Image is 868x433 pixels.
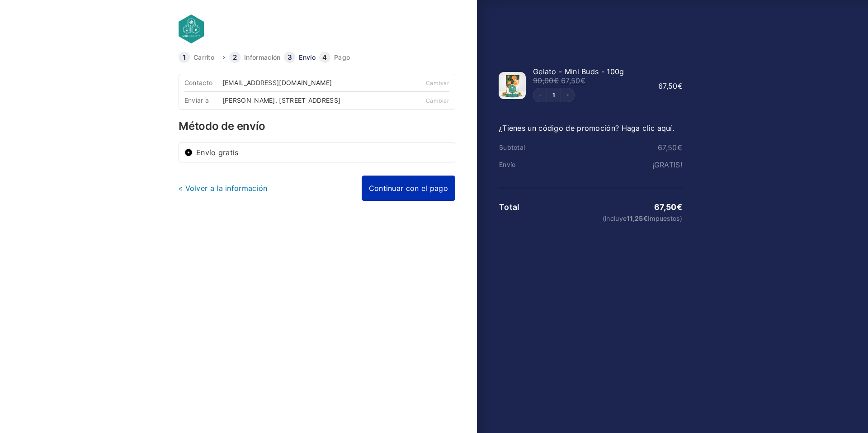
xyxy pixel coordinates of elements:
span: € [678,81,683,90]
h3: Método de envío [179,121,455,132]
bdi: 90,00 [533,76,559,85]
a: Cambiar [426,80,449,86]
small: (incluye Impuestos) [561,215,682,222]
span: € [554,76,559,85]
a: Envío [299,54,316,61]
a: Continuar con el pago [362,176,455,201]
th: Total [499,203,560,212]
a: Cambiar [426,97,449,104]
td: ¡GRATIS! [560,161,683,169]
bdi: 67,50 [658,81,683,90]
span: Gelato - Mini Buds - 100g [533,67,624,76]
a: Edit [547,92,561,98]
th: Envío [499,161,560,168]
span: € [677,202,682,212]
div: [PERSON_NAME], [STREET_ADDRESS] [222,97,347,104]
span: € [580,76,585,85]
a: Carrito [193,54,214,61]
a: « Volver a la información [179,184,268,193]
span: € [643,214,648,222]
bdi: 67,50 [561,76,585,85]
a: Información [244,54,280,61]
button: Increment [561,88,574,102]
a: Pago [334,54,350,61]
div: Envíar a [184,97,222,104]
label: Envío gratis [196,149,449,156]
a: ¿Tienes un código de promoción? Haga clic aquí. [499,124,674,133]
div: Contacto [184,80,222,86]
button: Decrement [533,88,547,102]
bdi: 67,50 [658,143,682,152]
span: € [677,143,682,152]
th: Subtotal [499,144,560,151]
bdi: 67,50 [654,202,682,212]
span: 11,25 [627,214,648,222]
div: [EMAIL_ADDRESS][DOMAIN_NAME] [222,80,338,86]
